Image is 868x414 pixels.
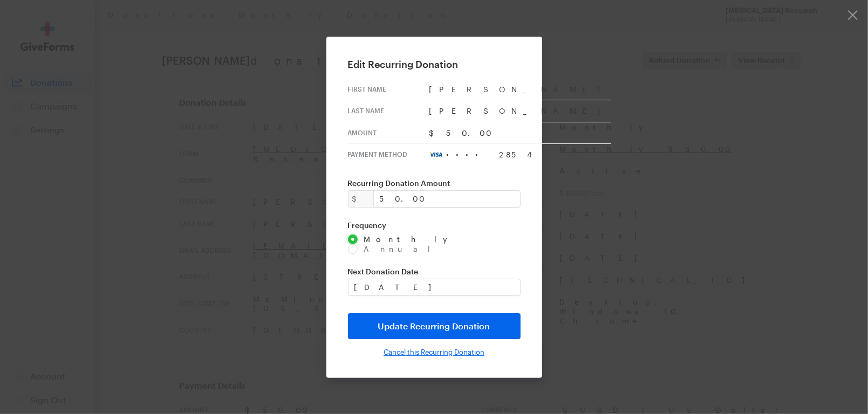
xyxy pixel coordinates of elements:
td: [PERSON_NAME] [429,100,611,122]
th: Last Name [348,100,429,122]
label: Next Donation Date [348,267,521,277]
td: •••• 2854 [429,144,611,165]
input: Cancel this Recurring Donation [384,348,484,356]
img: BrightFocus Foundation | Alzheimer's Disease Research [340,18,529,49]
td: Thank You! [272,86,596,121]
label: Frequency [348,220,521,230]
label: Recurring Donation Amount [348,178,521,188]
td: [PERSON_NAME] [429,79,611,100]
h2: Edit Recurring Donation [348,58,521,70]
th: Payment Method [348,144,429,165]
th: Amount [348,122,429,144]
input: Update Recurring Donation [348,313,521,339]
div: $ [348,190,374,208]
th: First Name [348,79,429,100]
td: $50.00 [429,122,611,144]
